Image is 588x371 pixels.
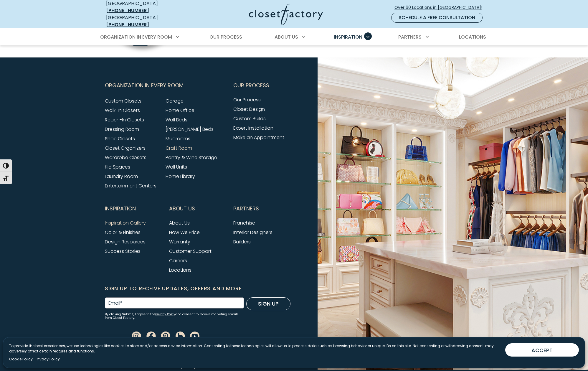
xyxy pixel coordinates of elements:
[105,201,162,216] button: Footer Subnav Button - Inspiration
[169,248,212,255] a: Customer Support
[105,116,144,123] a: Reach-In Closets
[105,154,146,161] a: Wardrobe Closets
[9,343,501,354] p: To provide the best experiences, we use technologies like cookies to store and/or access device i...
[166,173,195,180] a: Home Library
[391,13,483,23] a: Schedule a Free Consultation
[169,238,190,245] a: Warranty
[505,343,579,357] button: ACCEPT
[275,34,298,40] span: About Us
[106,14,191,28] div: [GEOGRAPHIC_DATA]
[155,312,175,316] a: Privacy Policy
[233,96,261,103] a: Our Process
[169,220,190,226] a: About Us
[166,98,184,104] a: Garage
[166,126,214,133] a: [PERSON_NAME] Beds
[105,238,146,245] a: Design Resources
[105,220,146,226] a: Inspiration Gallery
[106,7,149,14] a: [PHONE_NUMBER]
[334,34,362,40] span: Inspiration
[36,357,60,362] a: Privacy Policy
[105,248,141,255] a: Success Stories
[169,201,195,216] span: About Us
[105,173,138,180] a: Laundry Room
[233,220,255,226] a: Franchise
[176,332,185,339] a: Houzz
[166,116,187,123] a: Wall Beds
[233,201,290,216] button: Footer Subnav Button - Partners
[209,34,242,40] span: Our Process
[105,229,141,236] a: Color & Finishes
[169,201,226,216] button: Footer Subnav Button - About Us
[169,229,200,236] a: How We Price
[169,257,187,264] a: Careers
[249,4,323,25] img: Closet Factory Logo
[394,4,487,11] span: Over 60 Locations in [GEOGRAPHIC_DATA]!
[233,134,284,141] a: Make an Appointment
[105,145,146,151] a: Closet Organizers
[166,154,217,161] a: Pantry & Wine Storage
[105,78,184,93] span: Organization in Every Room
[233,125,273,131] a: Expert Installation
[233,115,266,122] a: Custom Builds
[246,297,290,310] button: Sign Up
[161,332,170,339] a: Pinterest
[190,332,199,339] a: Youtube
[166,145,192,151] a: Craft Room
[108,301,123,306] label: Email
[169,267,191,273] a: Locations
[166,164,187,170] a: Wall Units
[233,229,272,236] a: Interior Designers
[100,34,172,40] span: Organization in Every Room
[294,57,588,370] img: Closet Factory walk-in closet - Footer
[96,29,492,45] nav: Primary Menu
[105,284,290,293] h6: Sign Up to Receive Updates, Offers and More
[459,34,486,40] span: Locations
[105,98,141,104] a: Custom Closets
[398,34,422,40] span: Partners
[105,126,139,133] a: Dressing Room
[105,201,136,216] span: Inspiration
[233,201,259,216] span: Partners
[233,106,265,113] a: Closet Design
[233,238,251,245] a: Builders
[105,313,244,320] small: By clicking Submit, I agree to the and consent to receive marketing emails from Closet Factory.
[105,164,130,170] a: Kid Spaces
[146,332,156,339] a: Facebook
[105,135,135,142] a: Shoe Closets
[105,182,156,189] a: Entertainment Centers
[394,2,487,13] a: Over 60 Locations in [GEOGRAPHIC_DATA]!
[132,332,141,339] a: Instagram
[233,78,269,93] span: Our Process
[233,78,290,93] button: Footer Subnav Button - Our Process
[105,107,140,114] a: Walk-In Closets
[9,357,33,362] a: Cookie Policy
[166,107,194,114] a: Home Office
[166,135,190,142] a: Mudrooms
[105,78,226,93] button: Footer Subnav Button - Organization in Every Room
[106,21,149,28] a: [PHONE_NUMBER]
